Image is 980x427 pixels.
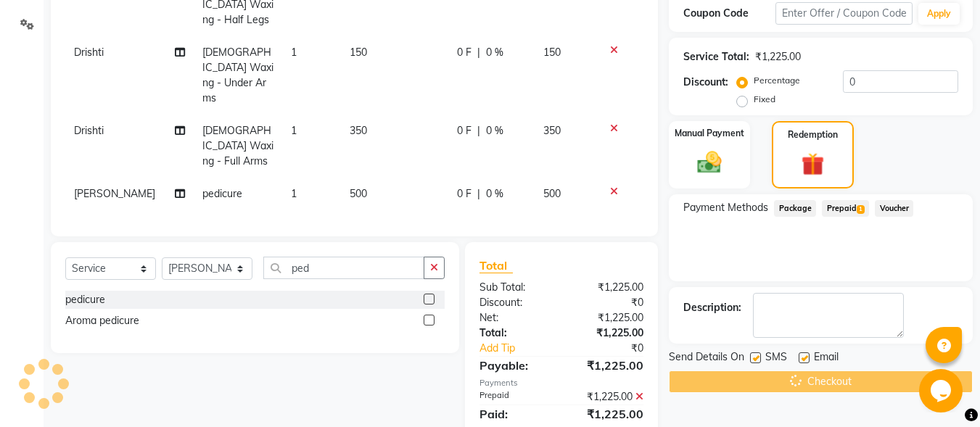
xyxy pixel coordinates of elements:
div: Sub Total: [469,280,561,295]
span: Drishti [74,124,104,137]
div: ₹0 [577,341,655,356]
span: Total [479,258,513,273]
span: 1 [291,46,297,59]
div: ₹0 [561,295,654,310]
input: Search or Scan [263,257,424,279]
div: Payments [479,377,643,389]
span: pedicure [202,187,242,200]
div: Total: [469,326,561,341]
span: 350 [543,124,561,137]
div: Service Total: [683,49,749,65]
div: ₹1,225.00 [561,326,654,341]
span: 1 [291,124,297,137]
div: ₹1,225.00 [561,310,654,326]
span: [DEMOGRAPHIC_DATA] Waxing - Under Arms [202,46,273,104]
div: ₹1,225.00 [561,389,654,405]
span: 150 [543,46,561,59]
a: Add Tip [469,341,577,356]
div: Description: [683,300,741,315]
span: | [477,45,480,60]
div: pedicure [65,292,105,307]
span: | [477,186,480,202]
div: Discount: [469,295,561,310]
span: Voucher [875,200,913,217]
span: 350 [350,124,367,137]
div: Paid: [469,405,561,423]
span: Prepaid [822,200,869,217]
img: _gift.svg [794,150,831,178]
span: 0 % [486,45,503,60]
label: Fixed [754,93,775,106]
span: Package [774,200,816,217]
label: Manual Payment [675,127,744,140]
div: ₹1,225.00 [755,49,801,65]
span: | [477,123,480,138]
div: Discount: [683,75,728,90]
label: Percentage [754,74,800,87]
span: SMS [765,349,787,368]
span: [PERSON_NAME] [74,187,155,200]
span: 0 F [457,123,472,138]
span: 1 [291,187,297,200]
div: Coupon Code [683,6,775,21]
iframe: chat widget [919,369,965,413]
img: _cash.svg [690,149,729,176]
span: 0 F [457,45,472,60]
span: 500 [543,187,561,200]
span: Drishti [74,46,104,59]
label: Redemption [788,128,838,141]
div: Net: [469,310,561,326]
span: Send Details On [669,349,744,368]
div: ₹1,225.00 [561,280,654,295]
span: Email [814,349,839,368]
div: ₹1,225.00 [561,405,654,423]
span: 0 % [486,123,503,138]
div: Prepaid [469,389,561,405]
span: 1 [857,205,865,214]
span: Payment Methods [683,200,768,215]
input: Enter Offer / Coupon Code [775,2,913,25]
div: Payable: [469,357,561,374]
button: Apply [918,3,960,25]
span: 150 [350,46,367,59]
span: 0 % [486,186,503,202]
span: [DEMOGRAPHIC_DATA] Waxing - Full Arms [202,124,273,167]
span: 0 F [457,186,472,202]
div: ₹1,225.00 [561,357,654,374]
span: 500 [350,187,367,200]
div: Aroma pedicure [65,313,139,328]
